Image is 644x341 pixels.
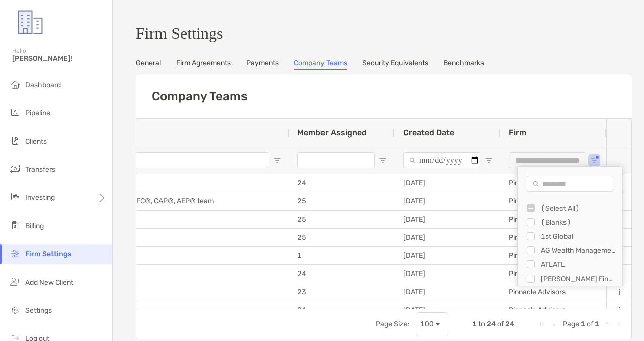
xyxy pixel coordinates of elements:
span: Created Date [403,128,454,138]
h3: Firm Settings [136,24,632,43]
img: firm-settings icon [9,247,21,259]
span: Pipeline [25,109,50,117]
span: Firm Settings [25,250,71,258]
div: Last Page [615,320,623,328]
img: add_new_client icon [9,276,21,288]
img: transfers icon [9,163,21,175]
img: pipeline icon [9,106,21,118]
div: Pinnacle Advisors [501,247,606,264]
div: [DATE] [395,211,501,228]
span: Investing [25,193,55,202]
div: 25 [289,229,395,246]
div: [DATE] [395,229,501,246]
div: [DATE] [395,283,501,301]
span: Billing [25,222,44,230]
img: dashboard icon [9,78,21,90]
div: (Select All) [541,204,616,213]
div: ATLATL [541,260,616,269]
div: [PERSON_NAME] team [38,283,289,301]
div: 1st Global [541,232,616,241]
div: [PERSON_NAME] team [38,174,289,192]
img: billing icon [9,219,21,231]
span: Dashboard [25,81,61,89]
div: [PERSON_NAME] team [38,301,289,319]
span: Page [562,320,579,328]
div: AG Wealth Management, PLLC [541,246,616,255]
div: 24 [289,174,395,192]
div: [PERSON_NAME] team [38,229,289,246]
a: Benchmarks [443,59,484,70]
img: Zoe Logo [12,4,48,40]
div: Pinnacle Advisors [501,301,606,319]
input: Search filter values [527,176,613,192]
div: Pinnacle Advisors [501,229,606,246]
div: Pinnacle Advisors [501,174,606,192]
a: Security Equivalents [362,59,428,70]
button: Open Filter Menu [273,156,281,164]
div: [PERSON_NAME] team [38,211,289,228]
div: 24 [289,301,395,319]
div: 100 [420,320,434,328]
button: Open Filter Menu [485,156,493,164]
span: Firm [509,128,526,138]
img: investing icon [9,191,21,203]
a: General [136,59,161,70]
div: [DATE] [395,192,501,210]
a: Company Teams [294,59,347,70]
div: QA Test team [38,247,289,264]
div: [DATE] [395,174,501,192]
div: Previous Page [550,320,558,328]
div: [PERSON_NAME] Financial [541,275,616,283]
div: [DATE] [395,301,501,319]
div: [DATE] [395,265,501,283]
span: of [587,320,593,328]
input: Team Name Filter Input [46,152,269,168]
div: Pinnacle Advisors [501,283,606,301]
div: Column Filter [517,166,623,286]
div: Next Page [603,320,611,328]
img: clients icon [9,134,21,147]
span: Transfers [25,165,55,174]
span: of [497,320,504,328]
div: [DATE] [395,247,501,264]
img: settings icon [9,304,21,316]
div: Pinnacle Advisors [501,192,606,210]
span: 1 [581,320,585,328]
span: 24 [487,320,496,328]
div: 1 [289,247,395,264]
input: Created Date Filter Input [403,152,480,168]
h5: Company Teams [152,89,248,103]
span: Member Assigned [297,128,367,138]
span: [PERSON_NAME]! [12,54,106,63]
span: 1 [472,320,477,328]
div: 24 [289,265,395,283]
button: Open Filter Menu [590,156,598,164]
div: (Blanks) [541,218,616,227]
button: Open Filter Menu [379,156,387,164]
span: 1 [595,320,599,328]
div: Pinnacle Advisors [501,211,606,228]
span: Add New Client [25,278,73,287]
a: Firm Agreements [176,59,231,70]
div: 25 [289,192,395,210]
div: Page Size [416,312,448,336]
div: First Page [538,320,546,328]
a: Payments [246,59,279,70]
div: Pinnacle Advisors [501,265,606,283]
div: 23 [289,283,395,301]
span: 24 [505,320,514,328]
div: [PERSON_NAME], CFP®, ChFC®, CAP®, AEP® team [38,192,289,210]
input: Member Assigned Filter Input [297,152,375,168]
div: 25 [289,211,395,228]
div: [PERSON_NAME] team [38,265,289,283]
div: Page Size: [376,320,410,328]
span: to [478,320,485,328]
span: Clients [25,137,47,146]
span: Settings [25,306,52,315]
